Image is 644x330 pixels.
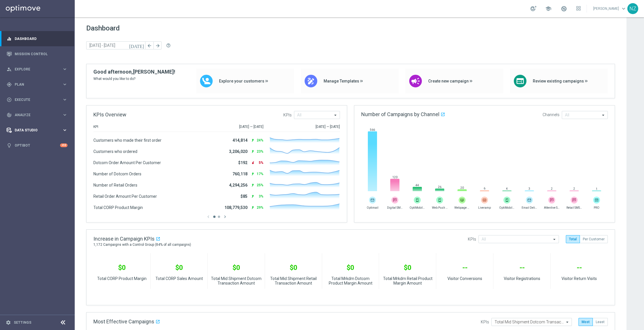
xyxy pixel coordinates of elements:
[15,83,62,86] span: Plan
[7,97,62,102] div: Execute
[7,67,62,72] div: Explore
[15,98,62,101] span: Execute
[62,112,68,118] i: keyboard_arrow_right
[6,128,68,133] button: Data Studio keyboard_arrow_right
[15,31,68,46] a: Dashboard
[6,37,68,41] button: equalizer Dashboard
[593,4,627,13] a: [PERSON_NAME]keyboard_arrow_down
[15,113,62,117] span: Analyze
[7,46,68,62] div: Mission Control
[7,112,62,118] div: Analyze
[6,67,68,72] button: person_search Explore keyboard_arrow_right
[620,5,627,12] span: keyboard_arrow_down
[627,3,638,14] div: NZ
[6,97,68,102] button: play_circle_outline Execute keyboard_arrow_right
[7,82,12,87] i: gps_fixed
[7,36,12,41] i: equalizer
[7,67,12,72] i: person_search
[15,68,62,71] span: Explore
[62,66,68,72] i: keyboard_arrow_right
[15,138,60,153] a: Optibot
[15,46,68,62] a: Mission Control
[62,82,68,87] i: keyboard_arrow_right
[7,128,62,133] div: Data Studio
[545,5,551,12] span: school
[62,97,68,102] i: keyboard_arrow_right
[7,31,68,46] div: Dashboard
[6,113,68,117] button: track_changes Analyze keyboard_arrow_right
[7,97,12,102] i: play_circle_outline
[14,321,31,324] a: Settings
[6,143,68,148] button: lightbulb Optibot +10
[15,128,62,132] span: Data Studio
[6,320,11,325] i: settings
[60,143,68,147] div: +10
[7,112,12,118] i: track_changes
[7,82,62,87] div: Plan
[6,52,68,56] button: Mission Control
[62,127,68,133] i: keyboard_arrow_right
[6,82,68,87] button: gps_fixed Plan keyboard_arrow_right
[7,143,12,148] i: lightbulb
[7,138,68,153] div: Optibot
